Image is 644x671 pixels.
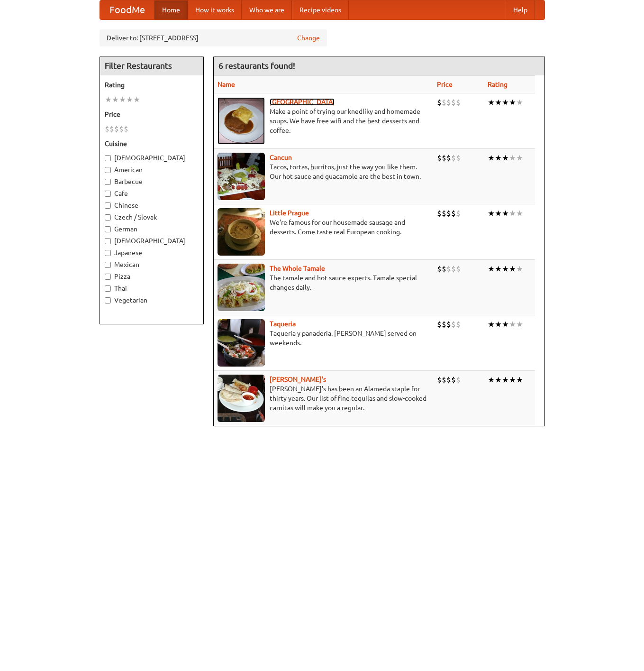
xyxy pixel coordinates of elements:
[488,97,495,108] li: ★
[105,226,111,232] input: German
[105,248,199,257] label: Japanese
[502,264,509,274] li: ★
[516,153,523,163] li: ★
[509,208,516,219] li: ★
[218,81,235,88] a: Name
[442,319,446,330] li: $
[133,94,140,105] li: ★
[488,81,508,88] a: Rating
[218,218,430,237] p: We're famous for our housemade sausage and desserts. Come taste real European cooking.
[105,110,199,119] h5: Price
[456,97,461,108] li: $
[105,153,199,163] label: [DEMOGRAPHIC_DATA]
[495,208,502,219] li: ★
[509,319,516,330] li: ★
[446,264,451,274] li: $
[105,155,111,161] input: [DEMOGRAPHIC_DATA]
[218,107,430,135] p: Make a point of trying our knedlíky and homemade soups. We have free wifi and the best desserts a...
[105,295,199,305] label: Vegetarian
[488,319,495,330] li: ★
[451,319,456,330] li: $
[509,97,516,108] li: ★
[105,238,111,244] input: [DEMOGRAPHIC_DATA]
[188,0,242,19] a: How it works
[218,319,265,367] img: taqueria.jpg
[105,139,199,148] h5: Cuisine
[437,97,442,108] li: $
[456,319,461,330] li: $
[100,29,327,46] div: Deliver to: [STREET_ADDRESS]
[105,236,199,246] label: [DEMOGRAPHIC_DATA]
[105,212,199,222] label: Czech / Slovak
[488,153,495,163] li: ★
[442,153,446,163] li: $
[105,202,111,209] input: Chinese
[495,264,502,274] li: ★
[105,179,111,185] input: Barbecue
[270,154,292,161] a: Cancun
[437,319,442,330] li: $
[446,375,451,385] li: $
[218,97,265,145] img: czechpoint.jpg
[105,214,111,221] input: Czech / Slovak
[105,272,199,281] label: Pizza
[270,376,326,383] a: [PERSON_NAME]'s
[114,124,119,134] li: $
[105,250,111,256] input: Japanese
[270,209,309,217] a: Little Prague
[218,384,430,413] p: [PERSON_NAME]'s has been an Alameda staple for thirty years. Our list of fine tequilas and slow-c...
[495,319,502,330] li: ★
[105,201,199,210] label: Chinese
[495,153,502,163] li: ★
[105,124,109,134] li: $
[105,274,111,280] input: Pizza
[105,94,112,105] li: ★
[100,56,203,75] h4: Filter Restaurants
[105,189,199,198] label: Cafe
[154,0,188,19] a: Home
[502,375,509,385] li: ★
[105,260,199,269] label: Mexican
[105,177,199,186] label: Barbecue
[451,264,456,274] li: $
[446,153,451,163] li: $
[488,264,495,274] li: ★
[437,153,442,163] li: $
[451,153,456,163] li: $
[270,98,335,106] a: [GEOGRAPHIC_DATA]
[218,208,265,256] img: littleprague.jpg
[119,94,126,105] li: ★
[109,124,114,134] li: $
[495,375,502,385] li: ★
[105,165,199,175] label: American
[516,97,523,108] li: ★
[292,0,349,19] a: Recipe videos
[218,375,265,422] img: pedros.jpg
[442,97,446,108] li: $
[451,208,456,219] li: $
[495,97,502,108] li: ★
[270,265,325,272] a: The Whole Tamale
[488,208,495,219] li: ★
[516,375,523,385] li: ★
[218,273,430,292] p: The tamale and hot sauce experts. Tamale special changes daily.
[270,320,296,328] a: Taqueria
[456,264,461,274] li: $
[105,285,111,292] input: Thai
[218,329,430,348] p: Taqueria y panaderia. [PERSON_NAME] served on weekends.
[105,262,111,268] input: Mexican
[218,264,265,311] img: wholetamale.jpg
[105,224,199,234] label: German
[456,153,461,163] li: $
[218,162,430,181] p: Tacos, tortas, burritos, just the way you like them. Our hot sauce and guacamole are the best in ...
[105,80,199,90] h5: Rating
[105,284,199,293] label: Thai
[297,33,320,43] a: Change
[442,375,446,385] li: $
